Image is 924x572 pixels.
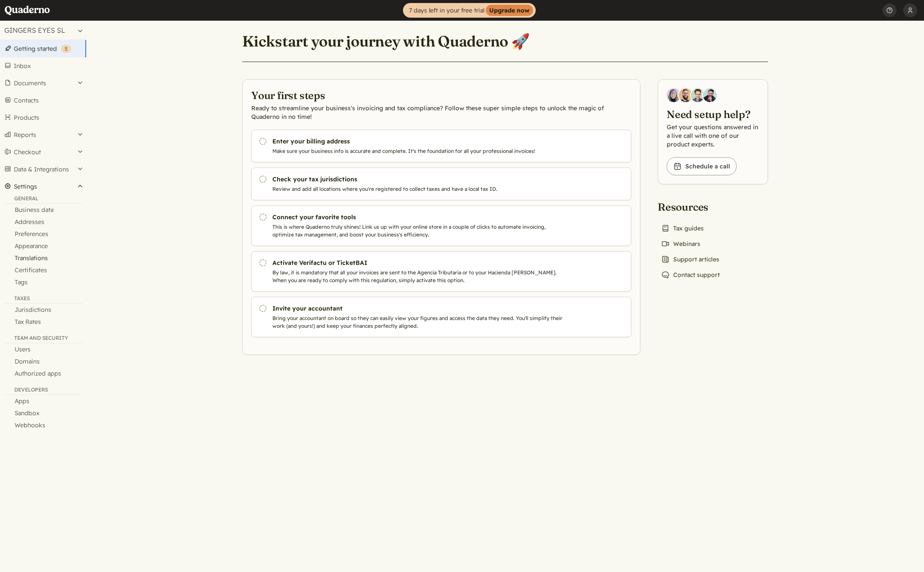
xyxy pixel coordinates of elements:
h2: Resources [658,200,723,214]
a: Contact support [658,269,723,281]
a: Invite your accountant Bring your accountant on board so they can easily view your figures and ac... [251,297,631,337]
img: Ivo Oltmans, Business Developer at Quaderno [691,88,705,102]
h3: Connect your favorite tools [272,213,566,221]
p: This is where Quaderno truly shines! Link us up with your online store in a couple of clicks to a... [272,223,566,239]
img: Javier Rubio, DevRel at Quaderno [703,88,717,102]
span: 5 [65,46,68,52]
img: Jairo Fumero, Account Executive at Quaderno [679,88,693,102]
strong: Upgrade now [486,5,533,16]
div: Team and security [3,335,83,343]
h3: Check your tax jurisdictions [272,175,566,183]
h3: Invite your accountant [272,304,566,313]
a: Connect your favorite tools This is where Quaderno truly shines! Link us up with your online stor... [251,205,631,246]
p: Bring your accountant on board so they can easily view your figures and access the data they need... [272,314,566,330]
p: Review and add all locations where you're registered to collect taxes and have a local tax ID. [272,185,566,193]
a: Tax guides [658,222,707,234]
a: Schedule a call [667,157,737,175]
h3: Activate Verifactu or TicketBAI [272,258,566,267]
h3: Enter your billing address [272,137,566,146]
h1: Kickstart your journey with Quaderno 🚀 [242,32,530,51]
div: Taxes [3,295,83,304]
img: Diana Carrasco, Account Executive at Quaderno [667,88,681,102]
a: Activate Verifactu or TicketBAI By law, it is mandatory that all your invoices are sent to the Ag... [251,251,631,292]
a: Check your tax jurisdictions Review and add all locations where you're registered to collect taxe... [251,168,631,200]
a: Webinars [658,238,704,250]
p: Get your questions answered in a live call with one of our product experts. [667,123,759,149]
h2: Need setup help? [667,107,759,121]
p: By law, it is mandatory that all your invoices are sent to the Agencia Tributaria or to your Haci... [272,269,566,284]
h2: Your first steps [251,88,631,102]
a: Enter your billing address Make sure your business info is accurate and complete. It's the founda... [251,130,631,162]
div: General [3,195,83,204]
div: Developers [3,386,83,395]
p: Ready to streamline your business's invoicing and tax compliance? Follow these super simple steps... [251,104,631,121]
a: Support articles [658,253,723,265]
a: 7 days left in your free trialUpgrade now [403,3,536,18]
p: Make sure your business info is accurate and complete. It's the foundation for all your professio... [272,147,566,155]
